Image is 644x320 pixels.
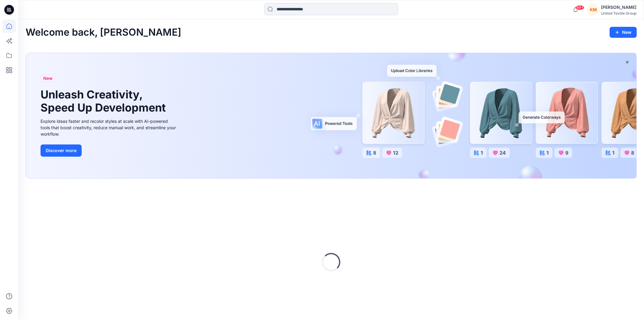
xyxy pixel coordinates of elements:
[601,4,636,11] div: [PERSON_NAME]
[26,27,181,38] h2: Welcome back, [PERSON_NAME]
[588,4,599,15] div: KM
[43,75,53,82] span: New
[41,144,82,157] button: Discover more
[610,27,637,38] button: New
[41,88,168,114] h1: Unleash Creativity, Speed Up Development
[601,11,636,16] div: United Textile Group
[41,144,178,157] a: Discover more
[41,118,178,137] div: Explore ideas faster and recolor styles at scale with AI-powered tools that boost creativity, red...
[575,5,584,10] span: 99+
